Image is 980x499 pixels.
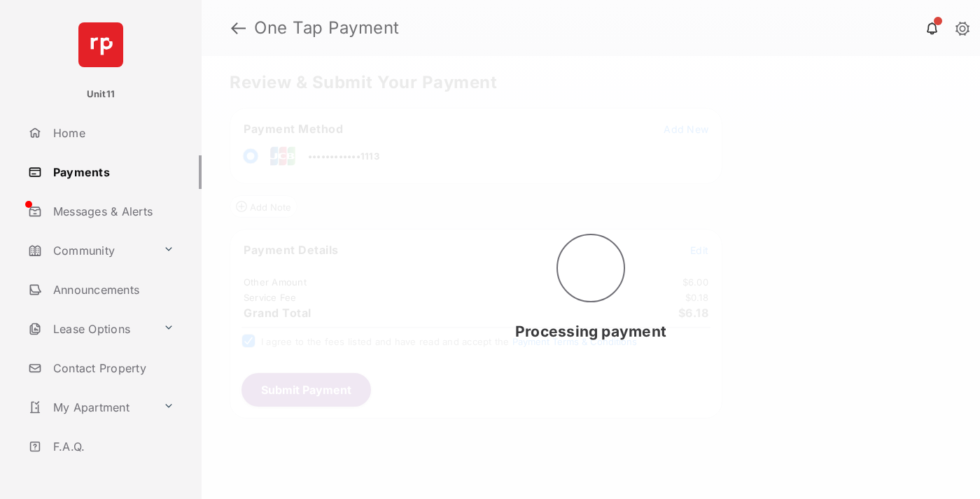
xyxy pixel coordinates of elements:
a: Community [22,234,157,267]
a: My Apartment [22,391,157,424]
span: Processing payment [515,323,666,340]
a: Announcements [22,273,202,307]
a: Payments [22,155,202,189]
a: Lease Options [22,312,157,346]
a: Home [22,116,202,150]
a: Contact Property [22,351,202,385]
img: svg+xml;base64,PHN2ZyB4bWxucz0iaHR0cDovL3d3dy53My5vcmcvMjAwMC9zdmciIHdpZHRoPSI2NCIgaGVpZ2h0PSI2NC... [78,22,123,67]
p: Unit11 [87,87,115,101]
strong: One Tap Payment [254,20,400,36]
a: Messages & Alerts [22,195,202,228]
a: F.A.Q. [22,430,202,463]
